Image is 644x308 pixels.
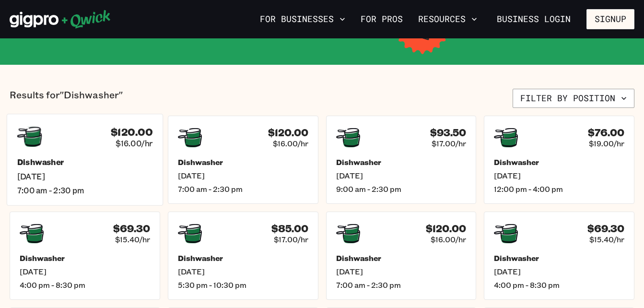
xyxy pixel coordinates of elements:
[494,184,624,194] span: 12:00 pm - 4:00 pm
[17,185,153,195] span: 7:00 am - 2:30 pm
[273,139,308,148] span: $16.00/hr
[115,235,150,244] span: $15.40/hr
[426,223,466,235] h4: $120.00
[588,127,624,139] h4: $76.00
[586,9,634,29] button: Signup
[432,139,466,148] span: $17.00/hr
[178,184,308,194] span: 7:00 am - 2:30 pm
[336,157,467,167] h5: Dishwasher
[178,267,308,276] span: [DATE]
[336,280,467,290] span: 7:00 am - 2:30 pm
[336,171,467,180] span: [DATE]
[494,171,624,180] span: [DATE]
[326,116,477,204] a: $93.50$17.00/hrDishwasher[DATE]9:00 am - 2:30 pm
[494,280,624,290] span: 4:00 pm - 8:30 pm
[274,235,308,244] span: $17.00/hr
[494,253,624,263] h5: Dishwasher
[20,253,150,263] h5: Dishwasher
[7,114,163,205] a: $120.00$16.00/hrDishwasher[DATE]7:00 am - 2:30 pm
[357,11,407,27] a: For Pros
[489,9,579,29] a: Business Login
[113,223,150,235] h4: $69.30
[494,267,624,276] span: [DATE]
[256,11,349,27] button: For Businesses
[17,157,153,167] h5: Dishwasher
[17,171,153,181] span: [DATE]
[116,138,152,148] span: $16.00/hr
[20,267,150,276] span: [DATE]
[336,267,467,276] span: [DATE]
[589,235,624,244] span: $15.40/hr
[336,184,467,194] span: 9:00 am - 2:30 pm
[326,212,477,300] a: $120.00$16.00/hrDishwasher[DATE]7:00 am - 2:30 pm
[513,89,634,108] button: Filter by position
[494,157,624,167] h5: Dishwasher
[484,212,634,300] a: $69.30$15.40/hrDishwasher[DATE]4:00 pm - 8:30 pm
[414,11,481,27] button: Resources
[484,116,634,204] a: $76.00$19.00/hrDishwasher[DATE]12:00 pm - 4:00 pm
[430,127,466,139] h4: $93.50
[178,280,308,290] span: 5:30 pm - 10:30 pm
[587,223,624,235] h4: $69.30
[10,212,160,300] a: $69.30$15.40/hrDishwasher[DATE]4:00 pm - 8:30 pm
[111,126,152,138] h4: $120.00
[20,280,150,290] span: 4:00 pm - 8:30 pm
[178,171,308,180] span: [DATE]
[431,235,466,244] span: $16.00/hr
[268,127,308,139] h4: $120.00
[178,253,308,263] h5: Dishwasher
[271,223,308,235] h4: $85.00
[589,139,624,148] span: $19.00/hr
[178,157,308,167] h5: Dishwasher
[168,212,318,300] a: $85.00$17.00/hrDishwasher[DATE]5:30 pm - 10:30 pm
[336,253,467,263] h5: Dishwasher
[168,116,318,204] a: $120.00$16.00/hrDishwasher[DATE]7:00 am - 2:30 pm
[10,89,123,108] p: Results for "Dishwasher"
